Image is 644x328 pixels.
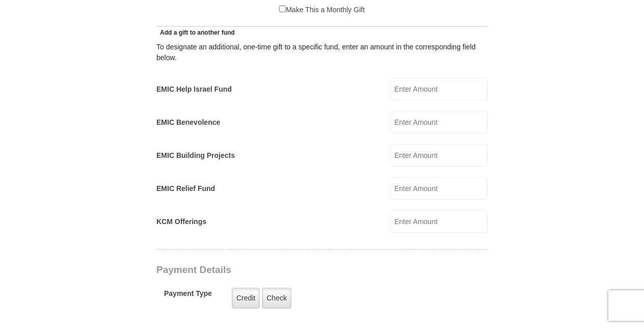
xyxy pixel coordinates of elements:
[156,183,215,194] label: EMIC Relief Fund
[156,264,416,276] h3: Payment Details
[279,6,286,12] input: Make This a Monthly Gift
[390,177,488,200] input: Enter Amount
[232,288,260,309] label: Credit
[164,289,212,303] h5: Payment Type
[262,288,291,309] label: Check
[156,84,232,95] label: EMIC Help Israel Fund
[390,210,488,233] input: Enter Amount
[390,111,488,133] input: Enter Amount
[156,216,206,227] label: KCM Offerings
[390,78,488,100] input: Enter Amount
[279,5,365,15] label: Make This a Monthly Gift
[156,150,235,161] label: EMIC Building Projects
[156,117,220,128] label: EMIC Benevolence
[390,144,488,167] input: Enter Amount
[156,42,488,63] div: To designate an additional, one-time gift to a specific fund, enter an amount in the correspondin...
[156,29,235,36] span: Add a gift to another fund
